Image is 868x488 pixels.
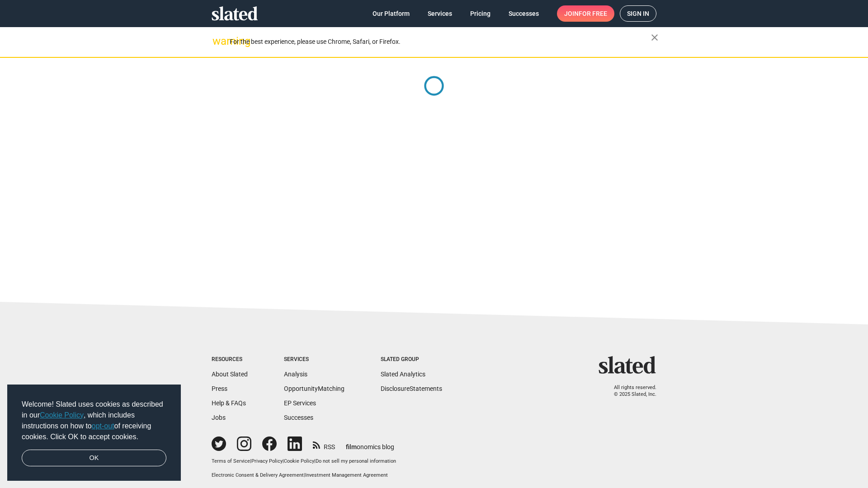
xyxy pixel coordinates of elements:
[649,32,660,43] mat-icon: close
[501,5,546,22] a: Successes
[627,6,649,21] span: Sign in
[284,414,313,421] a: Successes
[313,437,335,451] a: RSS
[212,36,223,47] mat-icon: warning
[316,458,396,465] button: Do not sell my personal information
[509,5,539,22] span: Successes
[470,5,491,22] span: Pricing
[365,5,417,22] a: Our Platform
[212,371,248,378] a: About Slated
[314,458,316,464] span: |
[428,5,452,22] span: Services
[604,385,656,398] p: All rights reserved. © 2025 Slated, Inc.
[284,356,344,363] div: Services
[283,458,284,464] span: |
[420,5,459,22] a: Services
[212,458,250,464] a: Terms of Service
[564,5,607,22] span: Join
[304,472,305,478] span: |
[346,443,357,450] span: film
[284,385,344,392] a: OpportunityMatching
[212,385,227,392] a: Press
[557,5,614,22] a: Joinfor free
[305,472,388,478] a: Investment Management Agreement
[22,399,166,442] span: Welcome! Slated uses cookies as described in our , which includes instructions on how to of recei...
[212,472,304,478] a: Electronic Consent & Delivery Agreement
[92,422,114,430] a: opt-out
[373,5,410,22] span: Our Platform
[250,458,251,464] span: |
[230,36,651,48] div: For the best experience, please use Chrome, Safari, or Firefox.
[40,411,84,419] a: Cookie Policy
[284,371,307,378] a: Analysis
[284,399,316,407] a: EP Services
[579,5,607,22] span: for free
[381,371,425,378] a: Slated Analytics
[212,414,226,421] a: Jobs
[381,356,442,363] div: Slated Group
[346,436,394,451] a: filmonomics blog
[212,399,246,407] a: Help & FAQs
[22,450,166,467] a: dismiss cookie message
[620,5,656,22] a: Sign in
[7,385,181,481] div: cookieconsent
[463,5,498,22] a: Pricing
[381,385,442,392] a: DisclosureStatements
[212,356,248,363] div: Resources
[251,458,283,464] a: Privacy Policy
[284,458,314,464] a: Cookie Policy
